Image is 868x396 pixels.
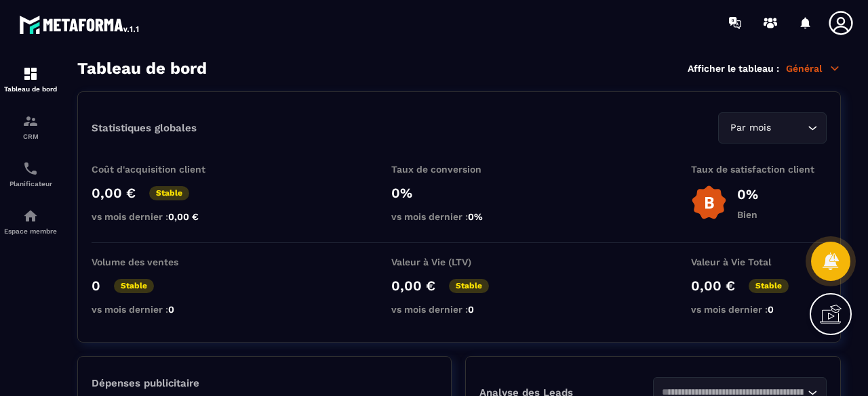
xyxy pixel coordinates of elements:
p: Planificateur [3,180,58,188]
p: 0 [92,278,100,294]
p: Général [786,62,841,74]
p: Taux de satisfaction client [691,164,827,175]
a: formationformationTableau de bord [3,56,58,103]
p: Taux de conversion [391,164,527,175]
p: Tableau de bord [3,85,58,93]
span: 0% [468,211,483,222]
p: Statistiques globales [92,122,197,134]
p: Afficher le tableau : [688,63,779,74]
img: scheduler [22,160,39,177]
p: Bien [737,209,758,220]
p: Stable [149,186,189,200]
img: logo [19,12,141,37]
img: automations [22,208,39,224]
span: 0 [468,304,474,315]
p: vs mois dernier : [92,211,227,222]
h3: Tableau de bord [77,59,207,78]
p: 0% [391,185,527,201]
a: formationformationCRM [3,103,58,150]
img: formation [22,66,39,82]
p: Stable [114,279,154,293]
span: 0 [768,304,774,315]
p: Dépenses publicitaire [92,377,437,389]
p: vs mois dernier : [391,304,527,315]
p: Stable [449,279,489,293]
p: Stable [749,279,789,293]
p: Valeur à Vie (LTV) [391,257,527,267]
span: 0 [168,304,174,315]
p: Coût d'acquisition client [92,164,227,175]
p: vs mois dernier : [691,304,827,315]
a: schedulerschedulerPlanificateur [3,150,58,198]
img: b-badge-o.b3b20ee6.svg [691,185,727,221]
p: 0,00 € [691,278,735,294]
div: Search for option [718,112,827,144]
p: 0% [737,186,758,202]
p: vs mois dernier : [391,211,527,222]
p: Volume des ventes [92,257,227,267]
p: 0,00 € [92,185,136,201]
span: 0,00 € [168,211,199,222]
p: Espace membre [3,227,58,235]
p: CRM [3,133,58,140]
p: Valeur à Vie Total [691,257,827,267]
a: automationsautomationsEspace membre [3,198,58,245]
p: vs mois dernier : [92,304,227,315]
p: 0,00 € [391,278,435,294]
img: formation [22,113,39,129]
span: Par mois [727,120,774,135]
input: Search for option [774,120,804,135]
